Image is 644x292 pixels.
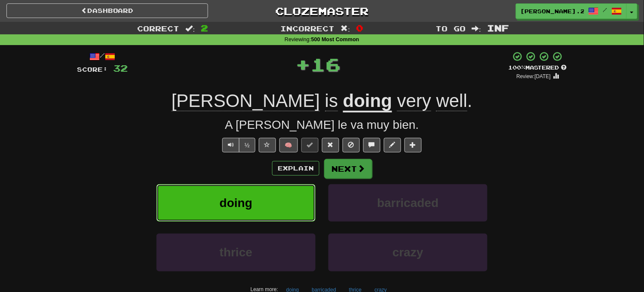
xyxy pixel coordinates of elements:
[77,51,128,62] div: /
[239,138,255,152] button: ½
[487,23,509,33] span: Inf
[436,91,467,111] span: well
[156,234,316,271] button: thrice
[77,116,567,134] div: A [PERSON_NAME] le va muy bien.
[221,138,255,152] div: Text-to-speech controls
[281,24,335,33] span: Incorrect
[328,234,488,271] button: crazy
[279,138,298,152] button: 🧠
[384,138,401,152] button: Edit sentence (alt+d)
[138,24,180,33] span: Correct
[472,25,481,32] span: :
[311,53,341,75] span: 16
[377,196,439,210] span: barricaded
[363,138,380,152] button: Discuss sentence (alt+u)
[343,138,360,152] button: Ignore sentence (alt+i)
[325,91,338,111] span: is
[296,51,311,77] span: +
[521,7,584,15] span: [PERSON_NAME].23in
[392,91,472,111] span: .
[301,138,319,152] button: Set this sentence to 100% Mastered (alt+m)
[509,64,526,71] span: 100 %
[343,91,392,113] u: doing
[324,159,372,179] button: Next
[172,91,320,111] span: [PERSON_NAME]
[186,25,195,32] span: :
[322,138,339,152] button: Reset to 0% Mastered (alt+r)
[393,246,423,259] span: crazy
[220,246,252,259] span: thrice
[517,73,551,79] small: Review: [DATE]
[222,138,239,152] button: Play sentence audio (ctl+space)
[156,184,316,222] button: doing
[259,138,276,152] button: Favorite sentence (alt+f)
[603,7,607,13] span: /
[201,23,208,33] span: 2
[6,3,208,18] a: Dashboard
[516,3,627,19] a: [PERSON_NAME].23in /
[509,64,567,72] div: Mastered
[77,66,108,73] span: Score:
[397,91,431,111] span: very
[272,161,319,176] button: Explain
[311,36,359,43] strong: 500 Most Common
[328,184,488,222] button: barricaded
[356,23,363,33] span: 0
[113,63,128,73] span: 32
[221,3,423,18] a: Clozemaster
[341,25,350,32] span: :
[220,196,252,210] span: doing
[436,24,466,33] span: To go
[405,138,422,152] button: Add to collection (alt+a)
